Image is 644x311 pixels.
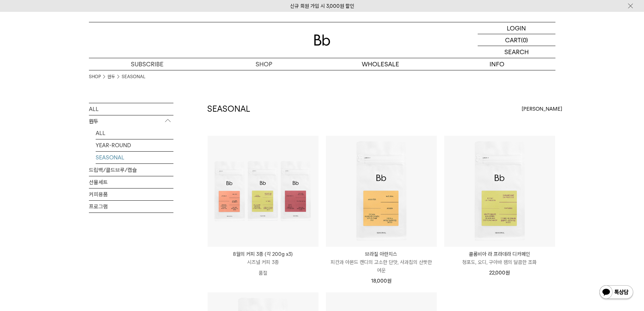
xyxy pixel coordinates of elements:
a: 원두 [108,73,115,80]
a: SUBSCRIBE [89,58,206,70]
a: 드립백/콜드브루/캡슐 [89,164,173,176]
img: 8월의 커피 3종 (각 200g x3) [208,136,318,247]
span: 원 [387,278,391,284]
a: SEASONAL [122,73,145,80]
p: 품절 [208,266,318,280]
p: WHOLESALE [322,58,439,70]
a: CART (0) [478,34,555,46]
p: (0) [521,34,528,46]
a: 선물세트 [89,176,173,188]
span: 18,000 [371,278,391,284]
span: [PERSON_NAME] [522,105,562,113]
a: ALL [96,127,173,139]
a: 8월의 커피 3종 (각 200g x3) 시즈널 커피 3종 [208,250,318,266]
img: 콜롬비아 라 프라데라 디카페인 [444,136,555,247]
h2: SEASONAL [207,103,250,115]
p: 브라질 아란치스 [326,250,437,258]
img: 카카오톡 채널 1:1 채팅 버튼 [599,285,634,301]
img: 로고 [314,35,330,46]
a: 프로그램 [89,201,173,213]
p: 콜롬비아 라 프라데라 디카페인 [444,250,555,258]
p: 피칸과 아몬드 캔디의 고소한 단맛, 사과칩의 산뜻한 여운 [326,258,437,274]
a: 콜롬비아 라 프라데라 디카페인 청포도, 오디, 구아바 잼의 달콤한 조화 [444,250,555,266]
a: 브라질 아란치스 피칸과 아몬드 캔디의 고소한 단맛, 사과칩의 산뜻한 여운 [326,250,437,274]
p: SEARCH [504,46,529,58]
a: 신규 회원 가입 시 3,000원 할인 [290,3,354,9]
a: LOGIN [478,22,555,34]
p: CART [505,34,521,46]
a: YEAR-ROUND [96,139,173,151]
a: SHOP [206,58,322,70]
span: 원 [505,270,510,276]
a: SEASONAL [96,152,173,163]
p: INFO [439,58,555,70]
p: 시즈널 커피 3종 [208,258,318,266]
img: 브라질 아란치스 [326,136,437,247]
p: 8월의 커피 3종 (각 200g x3) [208,250,318,258]
p: LOGIN [507,22,526,34]
span: 22,000 [489,270,510,276]
a: SHOP [89,73,101,80]
p: 원두 [89,115,173,128]
a: ALL [89,103,173,115]
p: 청포도, 오디, 구아바 잼의 달콤한 조화 [444,258,555,266]
a: 커피용품 [89,188,173,200]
